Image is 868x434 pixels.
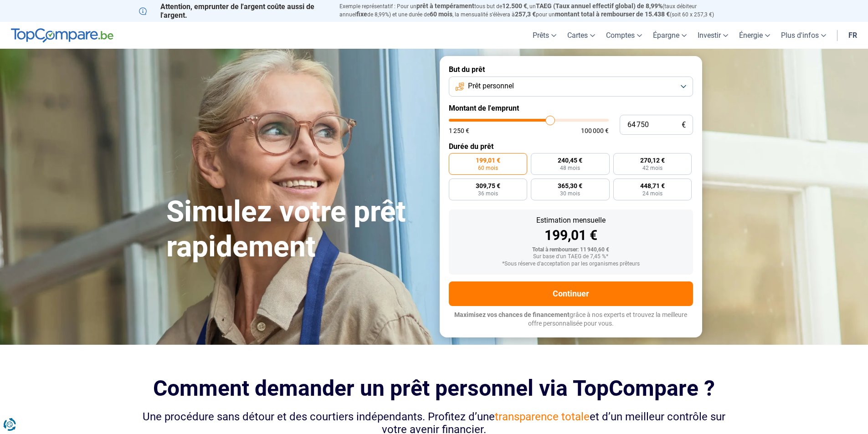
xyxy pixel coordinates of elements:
a: Prêts [527,22,562,49]
span: 257,3 € [515,10,536,18]
span: 60 mois [478,165,498,171]
span: 448,71 € [640,183,665,189]
h1: Simulez votre prêt rapidement [166,194,429,265]
span: TAEG (Taux annuel effectif global) de 8,99% [536,2,663,10]
a: Épargne [647,22,692,49]
span: Maximisez vos chances de financement [454,311,570,318]
p: grâce à nos experts et trouvez la meilleure offre personnalisée pour vous. [449,311,693,328]
span: 42 mois [642,165,663,171]
span: 12.500 € [502,2,527,10]
a: fr [843,22,863,49]
span: 199,01 € [476,157,500,163]
label: Montant de l'emprunt [449,104,693,112]
span: transparence totale [495,410,590,423]
h2: Comment demander un prêt personnel via TopCompare ? [139,376,729,401]
div: Estimation mensuelle [456,217,686,224]
span: prêt à tempérament [416,2,474,10]
span: fixe [356,10,367,18]
span: 100 000 € [581,128,609,134]
span: 1 250 € [449,128,469,134]
span: 309,75 € [476,183,500,189]
a: Énergie [734,22,776,49]
button: Continuer [449,281,693,306]
label: Durée du prêt [449,142,693,151]
span: 24 mois [642,191,663,196]
span: 270,12 € [640,157,665,163]
span: € [682,121,686,129]
span: montant total à rembourser de 15.438 € [555,10,670,18]
div: 199,01 € [456,229,686,242]
span: 30 mois [560,191,580,196]
p: Attention, emprunter de l'argent coûte aussi de l'argent. [139,2,329,20]
label: But du prêt [449,65,693,74]
span: 36 mois [478,191,498,196]
span: 48 mois [560,165,580,171]
a: Cartes [562,22,601,49]
a: Plus d'infos [776,22,832,49]
a: Investir [692,22,734,49]
div: Sur base d'un TAEG de 7,45 %* [456,254,686,260]
span: 60 mois [430,10,452,18]
p: Exemple représentatif : Pour un tous but de , un (taux débiteur annuel de 8,99%) et une durée de ... [339,2,729,19]
img: TopCompare [11,28,113,43]
span: Prêt personnel [468,81,514,91]
span: 365,30 € [558,183,582,189]
button: Prêt personnel [449,77,693,97]
a: Comptes [601,22,647,49]
div: *Sous réserve d'acceptation par les organismes prêteurs [456,261,686,267]
span: 240,45 € [558,157,582,163]
div: Total à rembourser: 11 940,60 € [456,247,686,253]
